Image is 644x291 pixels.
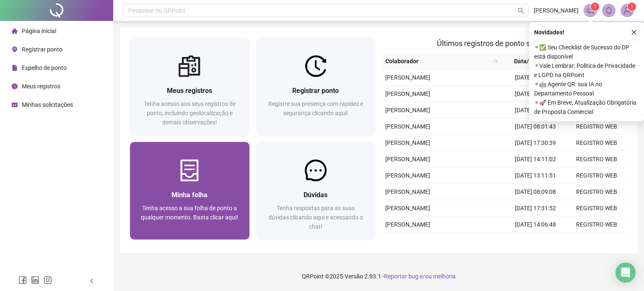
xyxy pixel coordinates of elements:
span: Últimos registros de ponto sincronizados [437,39,572,48]
span: clock-circle [12,83,18,89]
td: [DATE] 13:11:51 [505,167,566,184]
sup: Atualize o seu contato no menu Meus Dados [628,3,636,11]
span: Página inicial [22,28,56,34]
span: [PERSON_NAME] [385,90,430,97]
td: [DATE] 13:06:37 [505,233,566,249]
td: [DATE] 14:12:24 [505,86,566,102]
span: environment [12,46,18,52]
span: [PERSON_NAME] [385,221,430,228]
span: [PERSON_NAME] [385,188,430,195]
sup: 1 [591,3,599,11]
span: schedule [12,102,18,108]
span: Registrar ponto [22,46,62,53]
a: DúvidasTenha respostas para as suas dúvidas clicando aqui e acessando o chat! [256,142,376,239]
span: search [491,55,500,67]
td: [DATE] 08:01:43 [505,118,566,135]
span: [PERSON_NAME] [534,6,579,15]
a: Registrar pontoRegistre sua presença com rapidez e segurança clicando aqui! [256,38,376,135]
td: REGISTRO WEB [566,167,627,184]
span: facebook [18,276,27,284]
td: REGISTRO WEB [566,184,627,200]
span: 1 [631,4,634,10]
a: Minha folhaTenha acesso a sua folha de ponto a qualquer momento. Basta clicar aqui! [130,142,249,239]
span: search [518,8,524,14]
span: ⚬ Vale Lembrar: Política de Privacidade e LGPD na QRPoint [534,61,639,80]
span: search [493,59,498,64]
span: Minhas solicitações [22,101,73,108]
span: bell [605,7,613,14]
span: Tenha respostas para as suas dúvidas clicando aqui e acessando o chat! [268,205,363,230]
span: Tenha acesso a sua folha de ponto a qualquer momento. Basta clicar aqui! [141,205,238,221]
td: [DATE] 13:12:39 [505,102,566,118]
th: Data/Hora [501,53,561,70]
span: Data/Hora [505,57,551,66]
td: REGISTRO WEB [566,135,627,151]
span: Meus registros [22,83,60,90]
span: home [12,28,18,34]
span: left [89,278,95,284]
span: ⚬ ✅ Seu Checklist de Sucesso do DP está disponível [534,43,639,61]
span: Meus registros [167,87,212,95]
td: REGISTRO WEB [566,200,627,216]
span: [PERSON_NAME] [385,74,430,81]
span: [PERSON_NAME] [385,205,430,211]
span: [PERSON_NAME] [385,107,430,113]
span: ⚬ 🤖 Agente QR: sua IA no Departamento Pessoal [534,80,639,98]
span: [PERSON_NAME] [385,139,430,146]
td: [DATE] 17:31:07 [505,70,566,86]
td: REGISTRO WEB [566,151,627,167]
span: Minha folha [171,191,208,199]
td: [DATE] 17:30:39 [505,135,566,151]
span: instagram [44,276,52,284]
td: REGISTRO WEB [566,233,627,249]
a: Meus registrosTenha acesso aos seus registros de ponto, incluindo geolocalização e demais observa... [130,38,249,135]
span: Reportar bug e/ou melhoria [384,273,456,280]
span: [PERSON_NAME] [385,156,430,162]
span: Versão [345,273,363,280]
span: Novidades ! [534,28,564,37]
span: Tenha acesso aos seus registros de ponto, incluindo geolocalização e demais observações! [144,100,236,126]
td: [DATE] 08:09:08 [505,184,566,200]
span: 1 [594,4,597,10]
img: 91832 [621,4,634,17]
span: file [12,65,18,71]
td: [DATE] 14:11:02 [505,151,566,167]
span: [PERSON_NAME] [385,172,430,179]
td: [DATE] 17:31:52 [505,200,566,216]
span: Registrar ponto [292,87,339,95]
td: REGISTRO WEB [566,118,627,135]
span: Espelho de ponto [22,64,67,71]
div: Open Intercom Messenger [615,263,636,283]
footer: QRPoint © 2025 - 2.93.1 - [113,262,644,291]
span: Registre sua presença com rapidez e segurança clicando aqui! [268,100,363,116]
span: ⚬ 🚀 Em Breve, Atualização Obrigatória de Proposta Comercial [534,98,639,116]
span: linkedin [31,276,39,284]
span: Dúvidas [304,191,327,199]
span: [PERSON_NAME] [385,123,430,130]
span: Colaborador [385,57,490,66]
span: notification [587,7,594,14]
span: close [631,29,637,35]
td: REGISTRO WEB [566,216,627,233]
td: [DATE] 14:06:48 [505,216,566,233]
